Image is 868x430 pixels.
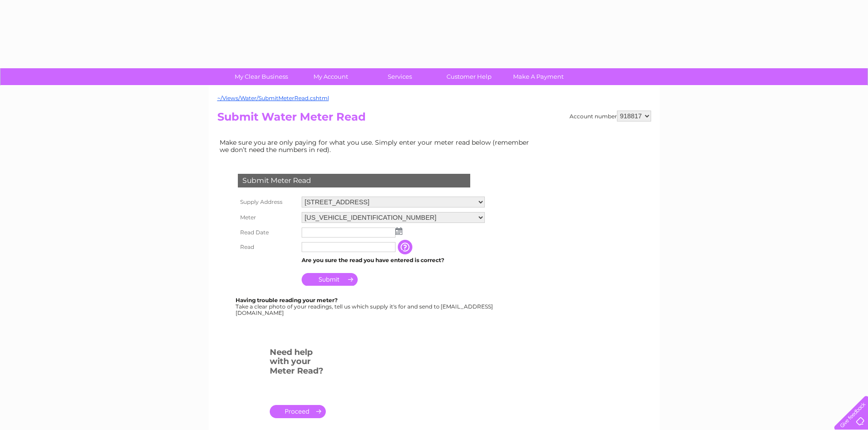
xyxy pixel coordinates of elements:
[236,225,299,240] th: Read Date
[362,68,437,85] a: Services
[217,95,329,101] a: ~/Views/Water/SubmitMeterRead.cshtml
[270,346,326,380] h3: Need help with your Meter Read?
[398,240,414,254] input: Information
[431,68,507,85] a: Customer Help
[302,273,358,286] input: Submit
[395,228,402,235] img: ...
[238,174,470,187] div: Submit Meter Read
[217,137,536,156] td: Make sure you are only paying for what you use. Simply enter your meter read below (remember we d...
[236,210,299,225] th: Meter
[236,297,338,304] b: Having trouble reading your meter?
[236,297,494,316] div: Take a clear photo of your readings, tell us which supply it's for and send to [EMAIL_ADDRESS][DO...
[293,68,368,85] a: My Account
[570,111,651,121] div: Account number
[270,405,326,418] a: .
[217,111,651,128] h2: Submit Water Meter Read
[236,194,299,210] th: Supply Address
[501,68,576,85] a: Make A Payment
[299,254,487,266] td: Are you sure the read you have entered is correct?
[236,240,299,254] th: Read
[224,68,299,85] a: My Clear Business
